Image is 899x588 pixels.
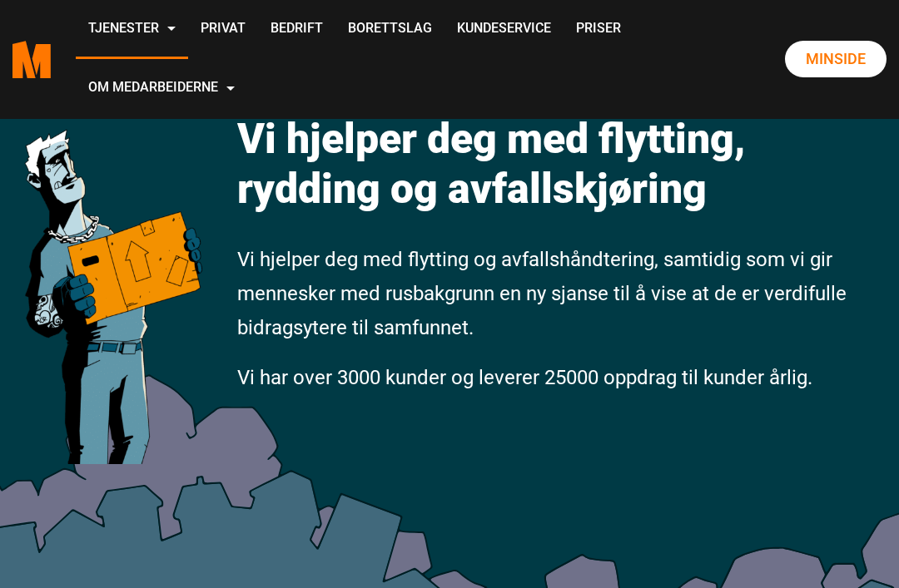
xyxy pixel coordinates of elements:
span: Vi hjelper deg med flytting og avfallshåndtering, samtidig som vi gir mennesker med rusbakgrunn e... [237,248,847,339]
h1: Vi hjelper deg med flytting, rydding og avfallskjøring [237,114,887,214]
img: medarbeiderne man icon optimized [12,77,212,464]
span: Vi har over 3000 kunder og leverer 25000 oppdrag til kunder årlig. [237,366,812,389]
a: Om Medarbeiderne [76,59,247,118]
a: Medarbeiderne start page [12,28,51,91]
a: Minside [785,41,887,77]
